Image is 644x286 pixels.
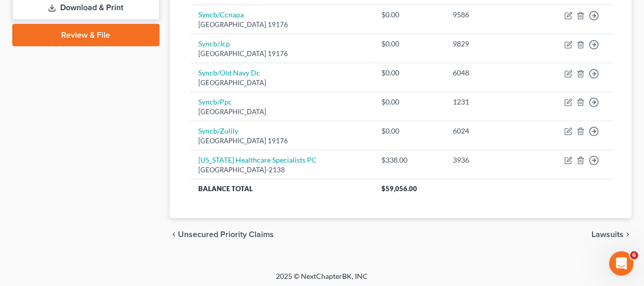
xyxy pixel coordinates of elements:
[382,97,436,107] div: $0.00
[198,165,366,175] div: [GEOGRAPHIC_DATA]-2138
[630,251,638,259] span: 6
[453,39,528,49] div: 9829
[170,230,274,239] button: chevron_left Unsecured Priority Claims
[453,126,528,136] div: 6024
[198,39,230,48] a: Syncb/Jcp
[624,230,632,239] i: chevron_right
[198,10,244,19] a: Syncb/Ccnapa
[198,155,317,164] a: [US_STATE] Healthcare Specialists PC
[453,10,528,20] div: 9586
[198,107,366,117] div: [GEOGRAPHIC_DATA]
[198,20,366,30] div: [GEOGRAPHIC_DATA] 19176
[198,78,366,88] div: [GEOGRAPHIC_DATA]
[198,68,260,77] a: Syncb/Old Navy Dc
[178,230,274,239] span: Unsecured Priority Claims
[198,136,366,146] div: [GEOGRAPHIC_DATA] 19176
[591,230,624,239] span: Lawsuits
[453,97,528,107] div: 1231
[198,49,366,59] div: [GEOGRAPHIC_DATA] 19176
[170,230,178,239] i: chevron_left
[198,97,232,106] a: Syncb/Ppc
[382,39,436,49] div: $0.00
[453,155,528,165] div: 3936
[382,155,436,165] div: $338.00
[609,251,634,276] iframe: Intercom live chat
[198,126,238,135] a: Syncb/Zulily
[382,126,436,136] div: $0.00
[12,24,160,46] a: Review & File
[382,185,418,193] span: $59,056.00
[382,10,436,20] div: $0.00
[382,68,436,78] div: $0.00
[453,68,528,78] div: 6048
[190,179,374,198] th: Balance Total
[591,230,632,239] button: Lawsuits chevron_right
